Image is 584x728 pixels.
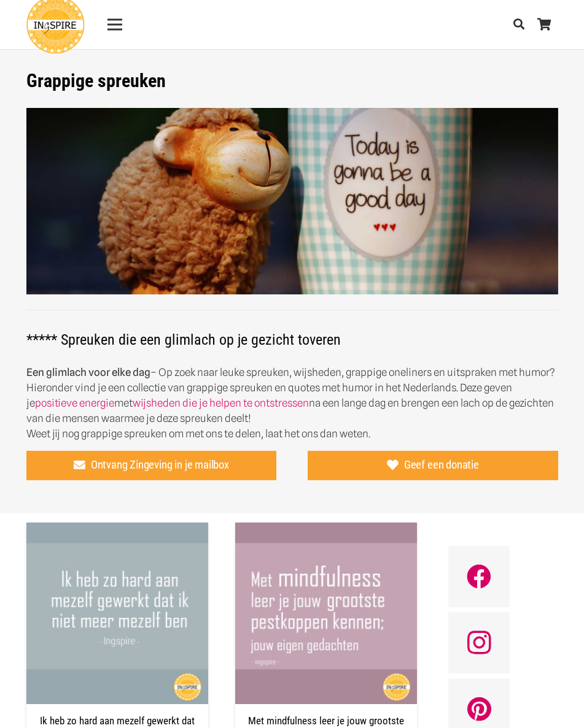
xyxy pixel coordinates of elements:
a: Instagram [448,612,510,673]
a: positieve energie [35,397,114,409]
span: Geef een donatie [404,458,479,472]
h1: Grappige spreuken [26,70,558,92]
a: Ontvang Zingeving in je mailbox [26,451,277,480]
a: Met mindfulness leer je jouw grootste pestkoppen kennen [235,524,417,536]
img: Leuke korte spreuken en grappige oneliners gezegden leuke spreuken voor op facebook - grappige qu... [26,108,558,294]
a: wijsheden die je helpen te ontstressen [133,397,309,409]
span: Ontvang Zingeving in je mailbox [91,458,229,472]
p: – Op zoek naar leuke spreuken, wijsheden, grappige oneliners en uitspraken met humor? Hieronder v... [26,365,558,442]
img: Met mindfulness leer je jouw grootste pestkoppen kennen, namelijk jouw eigen gedachten - ingspire [235,523,417,704]
a: Menu [99,9,130,40]
a: Ik heb zo hard aan mezelf gewerkt dat ik niet meer mezelf ben © [26,524,208,536]
a: Facebook [448,546,510,607]
a: Zoeken [507,10,531,39]
a: Geef een donatie [308,451,558,480]
strong: Een glimlach voor elke dag [26,366,150,378]
h2: ***** Spreuken die een glimlach op je gezicht toveren [26,316,558,349]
